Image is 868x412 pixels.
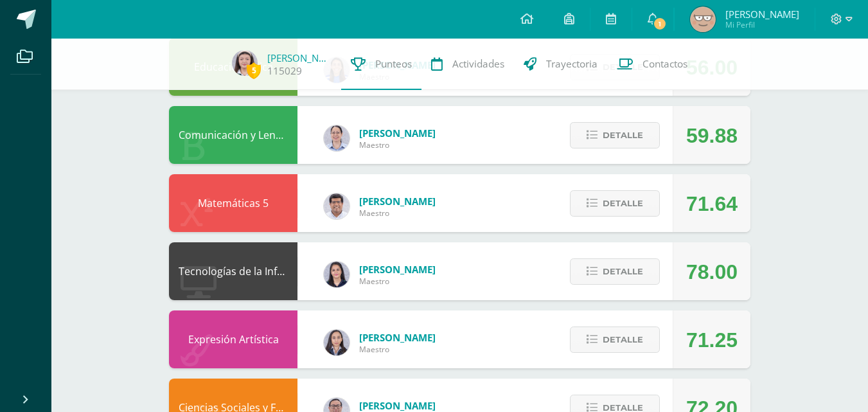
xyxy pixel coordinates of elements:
button: Detalle [570,327,660,353]
img: 4725ac30a4b5e3f6cb13a1b1878e08d8.png [232,50,258,76]
a: Contactos [607,39,697,90]
span: Maestro [359,208,436,219]
span: [PERSON_NAME] [359,195,436,208]
div: Expresión Artística [169,310,297,368]
a: Actividades [421,39,514,90]
div: 59.88 [686,107,738,165]
span: 1 [653,17,667,31]
img: daba15fc5312cea3888e84612827f950.png [324,125,350,151]
span: Contactos [642,57,687,71]
img: 01ec045deed16b978cfcd964fb0d0c55.png [324,193,350,219]
span: Maestro [359,139,436,150]
span: Maestro [359,276,436,287]
img: 8a645319073ae46e45be4e2c41f52a03.png [690,6,716,32]
a: [PERSON_NAME] [267,51,332,64]
span: Actividades [452,57,504,71]
span: Detalle [603,260,643,283]
a: Punteos [341,39,421,90]
span: [PERSON_NAME] [359,263,436,276]
span: Maestro [359,344,436,355]
div: 71.64 [686,175,738,233]
span: Trayectoria [546,57,598,71]
span: 5 [247,62,261,78]
div: Comunicación y Lenguaje L3 (Inglés) 5 [169,106,297,164]
img: dbcf09110664cdb6f63fe058abfafc14.png [324,262,350,287]
span: [PERSON_NAME] [359,399,436,412]
div: Tecnologías de la Información y la Comunicación 5 [169,242,297,300]
a: Trayectoria [514,39,607,90]
span: [PERSON_NAME] [359,127,436,139]
button: Detalle [570,190,660,217]
span: Punteos [375,57,412,71]
div: 78.00 [686,243,738,301]
button: Detalle [570,122,660,148]
button: Detalle [570,258,660,285]
span: Detalle [603,192,643,215]
span: Detalle [603,123,643,147]
span: [PERSON_NAME] [359,331,436,344]
a: 115029 [267,64,302,78]
span: Detalle [603,328,643,352]
span: Mi Perfil [725,19,799,30]
span: [PERSON_NAME] [725,8,799,21]
div: Matemáticas 5 [169,174,297,232]
div: 71.25 [686,311,738,369]
img: 35694fb3d471466e11a043d39e0d13e5.png [324,330,350,355]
